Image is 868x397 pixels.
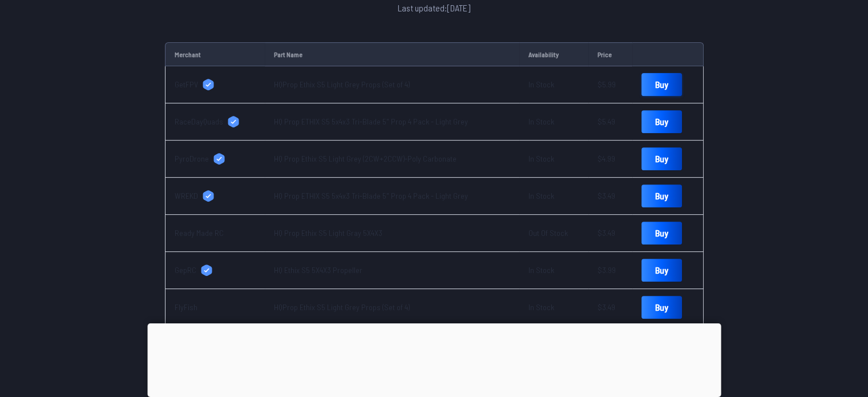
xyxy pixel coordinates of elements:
td: In Stock [519,66,588,103]
a: Buy [641,73,682,96]
a: Buy [641,147,682,170]
td: $5.99 [588,66,632,103]
td: In Stock [519,103,588,141]
td: $5.49 [588,103,632,141]
a: PyroDrone [175,153,256,165]
span: GepRC [175,264,196,276]
a: HQProp Ethix S5 Light Grey Props (Set of 4) [274,302,410,312]
a: GetFPV [175,79,256,90]
span: Ready Made RC [175,227,224,239]
td: In Stock [519,178,588,215]
td: $3.49 [588,178,632,215]
a: RaceDayQuads [175,116,256,127]
td: $4.99 [588,141,632,178]
span: FlyFish [175,302,197,313]
td: Merchant [165,42,265,66]
span: WREKD [175,190,198,202]
span: RaceDayQuads [175,116,223,127]
td: $3.49 [588,215,632,252]
td: $3.49 [588,289,632,326]
td: Part Name [265,42,519,66]
a: Buy [641,185,682,207]
a: Buy [641,259,682,282]
a: Buy [641,110,682,133]
a: HQ Prop ETHIX S5 5x4x3 Tri-Blade 5" Prop 4 Pack - Light Grey [274,117,468,126]
td: In Stock [519,289,588,326]
a: GepRC [175,264,256,276]
td: In Stock [519,252,588,289]
a: HQ Prop Ethix S5 Light Grey (2CW+2CCW)-Poly Carbonate [274,154,457,163]
a: HQ Prop Ethix S5 Light Gray 5X4X3 [274,228,382,238]
a: HQProp Ethix S5 Light Grey Props (Set of 4) [274,79,410,89]
iframe: Advertisement [147,323,721,394]
a: WREKD [175,190,256,202]
td: $3.99 [588,252,632,289]
a: FlyFish [175,302,256,313]
a: Buy [641,296,682,319]
td: Price [588,42,632,66]
span: GetFPV [175,79,198,90]
td: Out Of Stock [519,215,588,252]
a: HQ Ethix S5 5X4X3 Propeller [274,265,362,275]
a: Buy [641,222,682,244]
span: PyroDrone [175,153,209,165]
a: HQ Prop ETHIX S5 5x4x3 Tri-Blade 5" Prop 4 Pack - Light Grey [274,191,468,200]
a: Ready Made RC [175,227,256,239]
td: Availability [519,42,588,66]
span: Last updated: [DATE] [398,1,470,15]
td: In Stock [519,141,588,178]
